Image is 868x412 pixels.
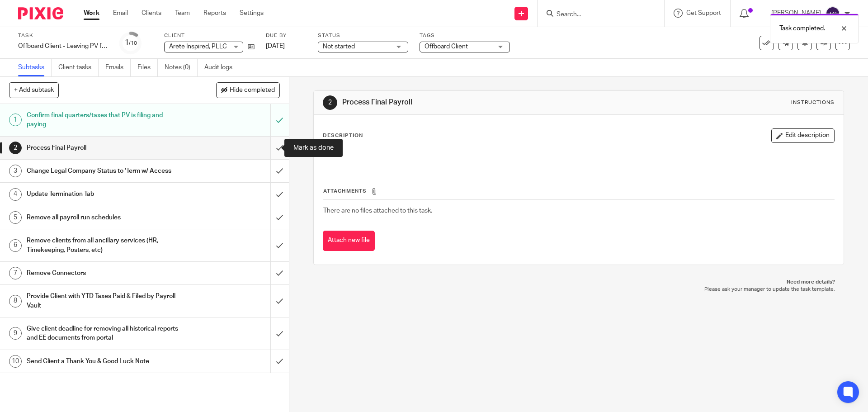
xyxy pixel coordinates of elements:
[425,43,468,50] span: Offboard Client
[165,59,198,76] a: Notes (0)
[175,9,190,18] a: Team
[9,211,22,224] div: 5
[9,295,22,308] div: 8
[791,99,835,106] div: Instructions
[342,98,598,107] h1: Process Final Payroll
[771,128,835,143] button: Edit description
[323,208,432,214] span: There are no files attached to this task.
[18,7,63,19] img: Pixie
[266,32,307,39] label: Due by
[266,43,285,49] span: [DATE]
[323,189,367,194] span: Attachments
[58,59,99,76] a: Client tasks
[27,109,183,132] h1: Confirm final quarters/taxes that PV is filing and paying
[318,32,408,39] label: Status
[164,32,255,39] label: Client
[27,322,183,345] h1: Give client deadline for removing all historical reports and EE documents from portal
[113,9,128,18] a: Email
[322,286,835,293] p: Please ask your manager to update the task template.
[105,59,131,76] a: Emails
[125,38,137,48] div: 1
[9,82,59,98] button: + Add subtask
[204,59,239,76] a: Audit logs
[18,59,52,76] a: Subtasks
[9,327,22,340] div: 9
[9,355,22,368] div: 10
[9,267,22,279] div: 7
[129,41,137,46] small: /10
[27,266,183,280] h1: Remove Connectors
[420,32,510,39] label: Tags
[203,9,226,18] a: Reports
[240,9,264,18] a: Settings
[9,165,22,177] div: 3
[18,42,108,51] div: Offboard Client - Leaving PV for Competitor
[142,9,161,18] a: Clients
[27,187,183,201] h1: Update Termination Tab
[137,59,158,76] a: Files
[27,289,183,313] h1: Provide Client with YTD Taxes Paid & Filed by Payroll Vault
[27,211,183,224] h1: Remove all payroll run schedules
[323,132,363,139] p: Description
[9,188,22,201] div: 4
[9,239,22,252] div: 6
[323,231,375,251] button: Attach new file
[779,24,825,33] p: Task completed.
[18,32,108,39] label: Task
[826,6,840,21] img: svg%3E
[84,9,99,18] a: Work
[230,87,275,94] span: Hide completed
[27,141,183,155] h1: Process Final Payroll
[9,142,22,154] div: 2
[27,355,183,368] h1: Send Client a Thank You & Good Luck Note
[323,43,355,50] span: Not started
[9,114,22,126] div: 1
[216,82,280,98] button: Hide completed
[323,95,337,110] div: 2
[27,164,183,178] h1: Change Legal Company Status to 'Term w/ Access
[322,279,835,286] p: Need more details?
[27,234,183,257] h1: Remove clients from all ancillary services (HR, Timekeeping, Posters, etc)
[169,43,227,50] span: Arete Inspired, PLLC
